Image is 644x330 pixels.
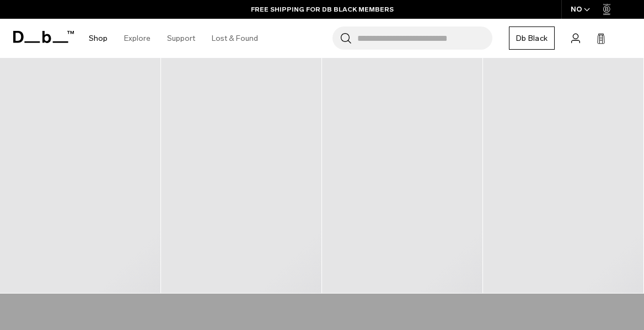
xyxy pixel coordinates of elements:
[89,19,108,58] a: Shop
[124,19,151,58] a: Explore
[80,19,266,58] nav: Main Navigation
[251,4,394,14] a: FREE SHIPPING FOR DB BLACK MEMBERS
[212,19,258,58] a: Lost & Found
[509,26,555,50] a: Db Black
[167,19,195,58] a: Support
